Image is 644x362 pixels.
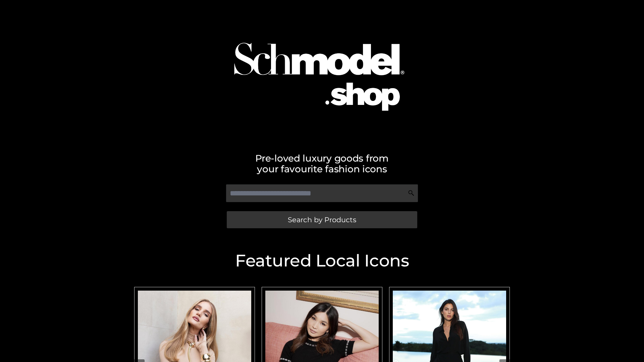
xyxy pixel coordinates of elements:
h2: Featured Local Icons​ [131,252,513,269]
span: Search by Products [288,216,356,223]
img: Search Icon [408,190,415,196]
a: Search by Products [227,211,417,228]
h2: Pre-loved luxury goods from your favourite fashion icons [131,153,513,174]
